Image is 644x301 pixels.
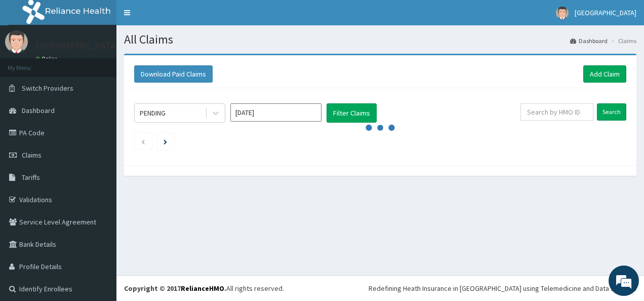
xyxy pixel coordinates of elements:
[365,112,395,143] svg: audio-loading
[556,7,569,19] img: User Image
[124,33,636,46] h1: All Claims
[22,150,42,160] span: Claims
[583,65,626,83] a: Add Claim
[575,8,636,17] span: [GEOGRAPHIC_DATA]
[327,103,377,123] button: Filter Claims
[22,173,40,182] span: Tariffs
[164,137,167,146] a: Next page
[181,284,224,293] a: RelianceHMO
[22,106,55,115] span: Dashboard
[230,103,321,122] input: Select Month and Year
[520,103,593,121] input: Search by HMO ID
[116,275,644,301] footer: All rights reserved.
[140,108,166,118] div: PENDING
[22,84,73,93] span: Switch Providers
[35,55,60,62] a: Online
[609,36,636,45] li: Claims
[5,30,28,53] img: User Image
[570,36,608,45] a: Dashboard
[124,284,226,293] strong: Copyright © 2017 .
[141,137,145,146] a: Previous page
[35,41,119,50] p: [GEOGRAPHIC_DATA]
[134,65,213,83] button: Download Paid Claims
[597,103,626,121] input: Search
[369,283,636,293] div: Redefining Heath Insurance in [GEOGRAPHIC_DATA] using Telemedicine and Data Science!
